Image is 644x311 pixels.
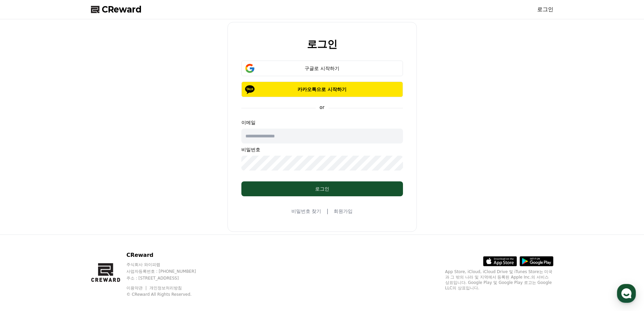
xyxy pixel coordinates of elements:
[126,251,209,259] p: CReward
[91,4,142,15] a: CReward
[315,104,328,111] p: or
[251,65,393,72] div: 구글로 시작하기
[241,146,403,153] p: 비밀번호
[241,181,403,196] button: 로그인
[149,286,182,290] a: 개인정보처리방침
[255,185,389,192] div: 로그인
[537,5,553,14] a: 로그인
[102,4,142,15] span: CReward
[445,269,553,291] p: App Store, iCloud, iCloud Drive 및 iTunes Store는 미국과 그 밖의 나라 및 지역에서 등록된 Apple Inc.의 서비스 상표입니다. Goo...
[241,119,403,126] p: 이메일
[334,208,353,215] a: 회원가입
[307,39,337,50] h2: 로그인
[126,269,209,274] p: 사업자등록번호 : [PHONE_NUMBER]
[291,208,321,215] a: 비밀번호 찾기
[251,86,393,93] p: 카카오톡으로 시작하기
[126,275,209,281] p: 주소 : [STREET_ADDRESS]
[126,262,209,267] p: 주식회사 와이피랩
[241,61,403,76] button: 구글로 시작하기
[241,82,403,97] button: 카카오톡으로 시작하기
[126,292,209,297] p: © CReward All Rights Reserved.
[327,207,328,215] span: |
[126,286,148,290] a: 이용약관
